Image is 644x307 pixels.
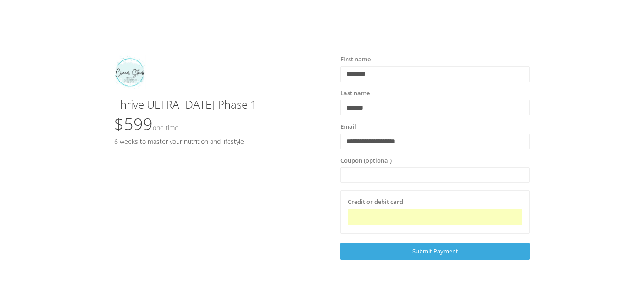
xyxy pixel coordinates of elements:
label: First name [340,55,371,64]
h5: 6 weeks to master your nutrition and lifestyle [114,138,304,145]
span: $599 [114,113,178,135]
img: csl.jpg [114,55,146,89]
span: Submit Payment [412,247,458,255]
h3: Thrive ULTRA [DATE] Phase 1 [114,99,304,110]
label: Last name [340,89,370,98]
label: Coupon (optional) [340,156,392,165]
label: Email [340,122,356,132]
small: One time [153,123,178,132]
iframe: Secure card payment input frame [354,213,516,221]
label: Credit or debit card [348,197,403,207]
a: Submit Payment [340,243,530,260]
